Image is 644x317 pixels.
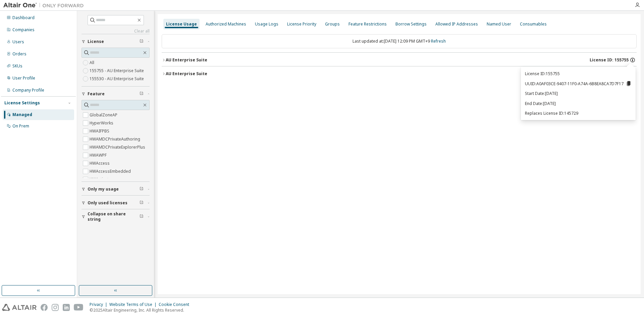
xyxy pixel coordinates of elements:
[12,63,22,69] div: SKUs
[162,34,637,48] div: Last updated at: [DATE] 12:09 PM GMT+9
[525,110,632,116] p: Replaces License ID: 145729
[88,187,119,192] span: Only my usage
[90,67,145,75] label: 155755 - AU Enterprise Suite
[162,66,637,81] button: AU Enterprise SuiteLicense ID: 155530
[12,51,26,57] div: Orders
[395,21,427,27] div: Borrow Settings
[162,53,637,67] button: AU Enterprise SuiteLicense ID: 155755
[140,91,144,97] span: Clear filter
[82,29,150,34] a: Clear all
[90,119,115,127] label: HyperWorks
[88,211,140,222] span: Collapse on share string
[90,143,147,151] label: HWAMDCPrivateExplorerPlus
[90,151,108,159] label: HWAWPF
[525,71,632,76] p: License ID: 155755
[525,91,632,96] p: Start Date: [DATE]
[90,75,145,83] label: 155530 - AU Enterprise Suite
[3,2,87,9] img: Altair One
[287,21,316,27] div: License Priority
[82,182,150,197] button: Only my usage
[63,304,70,311] img: linkedin.svg
[140,39,144,44] span: Clear filter
[12,112,32,117] div: Managed
[90,135,142,143] label: HWAMDCPrivateAuthoring
[140,200,144,206] span: Clear filter
[12,15,35,20] div: Dashboard
[12,75,35,81] div: User Profile
[4,100,40,106] div: License Settings
[166,21,197,27] div: License Usage
[166,57,207,63] div: AU Enterprise Suite
[52,304,59,311] img: instagram.svg
[2,304,37,311] img: altair_logo.svg
[90,302,109,307] div: Privacy
[140,214,144,219] span: Clear filter
[12,123,29,129] div: On Prem
[74,304,84,311] img: youtube.svg
[90,127,111,135] label: HWAIFPBS
[88,200,127,206] span: Only used licenses
[109,302,159,307] div: Website Terms of Use
[88,91,105,97] span: Feature
[140,187,144,192] span: Clear filter
[90,175,112,183] label: HWActivate
[487,21,511,27] div: Named User
[590,57,629,63] span: License ID: 155755
[12,39,24,45] div: Users
[41,304,48,311] img: facebook.svg
[82,209,150,224] button: Collapse on share string
[206,21,246,27] div: Authorized Machines
[90,111,119,119] label: GlobalZoneAP
[348,21,387,27] div: Feature Restrictions
[431,38,446,44] a: Refresh
[255,21,278,27] div: Usage Logs
[435,21,478,27] div: Allowed IP Addresses
[12,88,44,93] div: Company Profile
[90,307,193,313] p: © 2025 Altair Engineering, Inc. All Rights Reserved.
[520,21,547,27] div: Consumables
[88,39,104,44] span: License
[525,81,632,87] p: UUID: A0AF03CE-9407-11F0-A74A-6B8EA8CA7D7F17
[82,87,150,101] button: Feature
[525,101,632,106] p: End Date: [DATE]
[90,167,132,175] label: HWAccessEmbedded
[166,71,207,76] div: AU Enterprise Suite
[90,159,111,167] label: HWAccess
[90,59,96,67] label: All
[159,302,193,307] div: Cookie Consent
[325,21,340,27] div: Groups
[12,27,35,33] div: Companies
[82,196,150,210] button: Only used licenses
[82,34,150,49] button: License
